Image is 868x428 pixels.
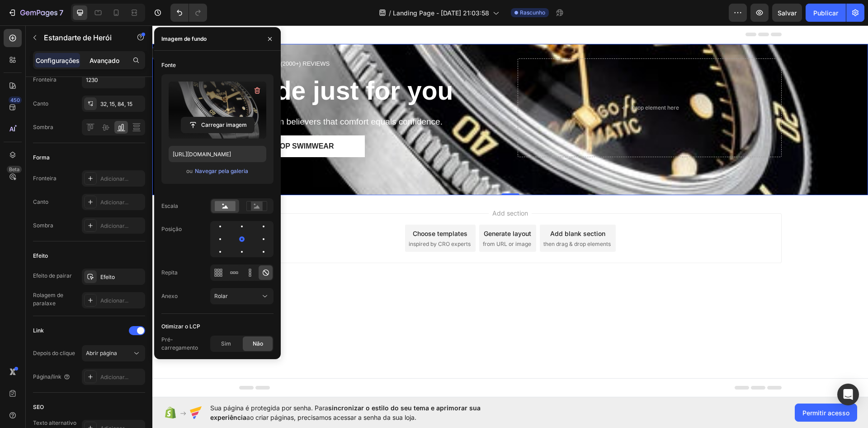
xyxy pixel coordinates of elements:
[161,269,178,276] font: Repita
[90,57,119,64] font: Avançado
[33,154,50,161] font: Forma
[161,62,176,68] font: Fonte
[194,167,249,176] button: Navegar pela galeria
[479,79,527,86] div: Drop element here
[170,4,207,22] div: Desfazer/Refazer
[33,222,53,229] font: Sombra
[210,404,481,421] font: sincronizar o estilo do seu tema e aprimorar sua experiência
[100,222,128,229] font: Adicionar...
[9,166,19,173] font: Beta
[100,297,128,304] font: Adicionar...
[186,168,193,174] font: ou
[100,274,115,280] font: Efeito
[393,9,489,17] font: Landing Page - [DATE] 21:03:58
[33,175,57,182] font: Fronteira
[33,404,44,410] font: SEO
[33,327,44,334] font: Link
[33,373,61,380] font: Página/link
[161,226,182,232] font: Posição
[161,336,198,351] font: Pré-carregamento
[398,203,453,213] div: Add blank section
[10,97,20,103] font: 450
[181,117,255,133] button: Carregar imagem
[221,340,231,347] font: Sim
[161,323,200,330] font: Otimizar o LCP
[33,100,48,107] font: Canto
[82,345,145,361] button: Abrir página
[33,350,75,356] font: Depois do clique
[152,25,868,397] iframe: Área de design
[795,404,857,422] button: Permitir acesso
[100,101,132,107] font: 32, 15, 84, 15
[772,4,802,22] button: Salvar
[44,33,112,42] font: Estandarte de Herói
[391,215,458,223] span: then drag & drop elements
[161,35,207,42] font: Imagem de fundo
[33,292,63,307] font: Rolagem de paralaxe
[389,9,391,17] font: /
[33,124,53,130] font: Sombra
[44,32,121,43] p: Estandarte de Herói
[806,4,846,22] button: Publicar
[778,9,797,17] font: Salvar
[260,203,315,213] div: Choose templates
[520,9,545,16] font: Rascunho
[837,384,859,405] div: Abra o Intercom Messenger
[36,57,80,64] font: Configurações
[330,215,379,223] span: from URL or image
[195,168,248,174] font: Navegar pela galeria
[100,199,128,206] font: Adicionar...
[331,203,379,213] div: Generate layout
[336,183,379,192] span: Add section
[256,215,318,223] span: inspired by CRO experts
[210,404,328,412] font: Sua página é protegida por senha. Para
[214,293,228,299] font: Rolar
[100,374,128,380] font: Adicionar...
[253,340,263,347] font: Não
[59,8,63,17] font: 7
[100,175,128,182] font: Adicionar...
[161,202,178,209] font: Escala
[210,288,274,304] button: Rolar
[802,409,849,417] font: Permitir acesso
[33,272,72,279] font: Efeito de pairar
[4,4,67,22] button: 7
[33,198,48,205] font: Canto
[82,72,145,88] input: Auto
[11,24,47,32] div: Hero Banner
[161,293,178,299] font: Anexo
[169,146,266,162] input: https://example.com/image.jpg
[86,350,117,356] font: Abrir página
[813,9,838,17] font: Publicar
[33,252,48,259] font: Efeito
[33,76,57,83] font: Fronteira
[246,414,416,421] font: ao criar páginas, precisamos acessar a senha da sua loja.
